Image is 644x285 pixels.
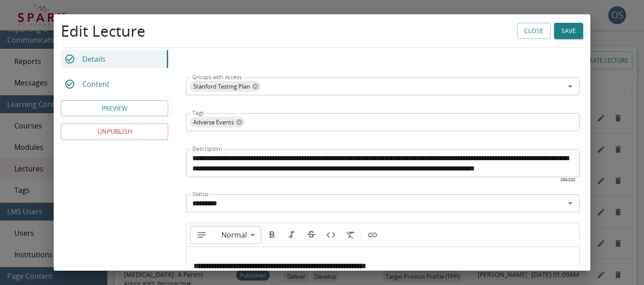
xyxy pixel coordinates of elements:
[517,23,551,39] button: Close
[192,73,242,81] label: Groups with Access
[322,226,340,244] button: Insert code
[61,100,168,117] button: Preview
[554,23,583,39] button: Save
[192,190,208,198] label: Status
[564,80,576,93] button: Open
[190,117,245,128] div: Adverse Events
[82,54,106,64] p: Details
[564,197,576,209] button: Open
[190,226,261,244] div: Formatting Options
[283,226,301,244] button: Format italics
[61,21,145,40] h4: Edit Lecture
[192,145,222,153] label: Description
[192,109,204,117] label: Tags
[263,226,281,244] button: Format bold
[190,81,254,92] span: Stanford Testing Plan
[221,230,247,240] span: Normal
[190,81,261,92] div: Stanford Testing Plan
[190,117,237,128] span: Adverse Events
[302,226,320,244] button: Format strikethrough
[61,124,168,140] button: UNPUBLISH
[61,50,168,93] div: Lecture Builder Tabs
[82,79,110,89] p: Content
[364,226,381,244] button: Insert link
[342,226,360,244] button: Clear formatting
